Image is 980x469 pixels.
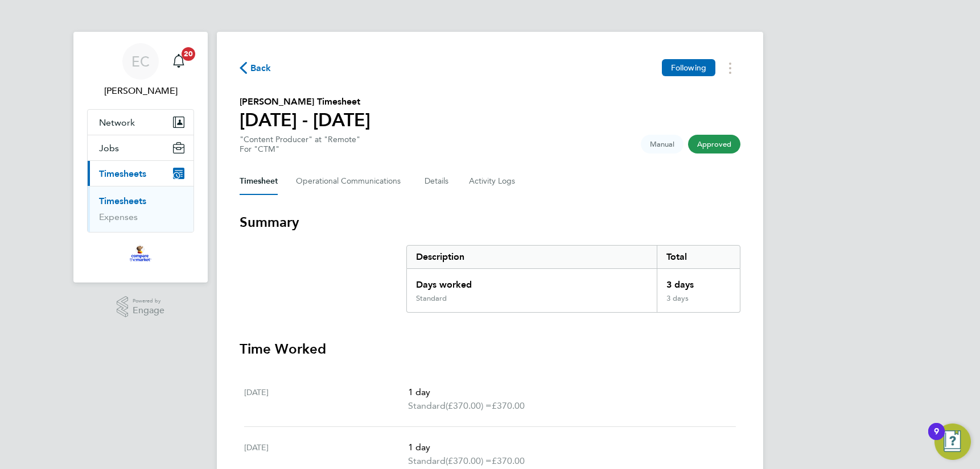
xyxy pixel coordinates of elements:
div: Timesheets [88,186,193,232]
a: Powered byEngage [117,296,165,318]
p: 1 day [408,385,727,399]
span: Back [250,61,271,75]
button: Timesheets Menu [720,59,740,77]
span: Engage [133,306,164,316]
div: 3 days [657,269,740,294]
button: Details [425,168,451,195]
div: [DATE] [244,441,408,468]
span: Network [99,117,135,128]
h1: [DATE] - [DATE] [240,109,370,131]
div: "Content Producer" at "Remote" [240,135,360,154]
button: Timesheets [88,161,193,186]
span: Powered by [133,296,164,306]
h3: Summary [240,213,740,231]
span: (£370.00) = [446,455,492,466]
span: 20 [182,47,195,61]
a: Go to home page [87,244,194,262]
span: £370.00 [492,455,525,466]
div: Total [657,246,740,268]
span: Jobs [99,143,119,153]
span: (£370.00) = [446,400,492,411]
button: Jobs [88,135,193,160]
div: Description [407,246,657,268]
a: 20 [167,43,190,80]
h3: Time Worked [240,340,740,358]
div: Days worked [407,269,657,294]
span: Ele Clark [87,84,194,98]
p: 1 day [408,441,727,454]
button: Network [88,110,193,135]
span: Following [671,63,706,73]
button: Timesheet [240,168,278,195]
a: Expenses [99,211,138,222]
img: bglgroup-logo-retina.png [130,244,151,262]
div: Standard [416,294,447,303]
button: Operational Communications [296,168,406,195]
span: This timesheet was manually created. [641,135,683,153]
span: EC [131,54,150,69]
div: Summary [406,245,740,313]
div: 9 [934,431,939,446]
button: Open Resource Center, 9 new notifications [934,424,971,460]
h2: [PERSON_NAME] Timesheet [240,95,370,109]
span: £370.00 [492,400,525,411]
a: EC[PERSON_NAME] [87,43,194,98]
span: Standard [408,454,446,468]
button: Following [662,59,715,76]
span: This timesheet has been approved. [688,135,740,153]
span: Timesheets [99,168,146,179]
div: 3 days [657,294,740,312]
button: Activity Logs [469,168,517,195]
a: Timesheets [99,196,146,206]
div: [DATE] [244,385,408,413]
span: Standard [408,399,446,413]
div: For "CTM" [240,144,360,154]
nav: Main navigation [73,32,208,283]
button: Back [240,61,271,75]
